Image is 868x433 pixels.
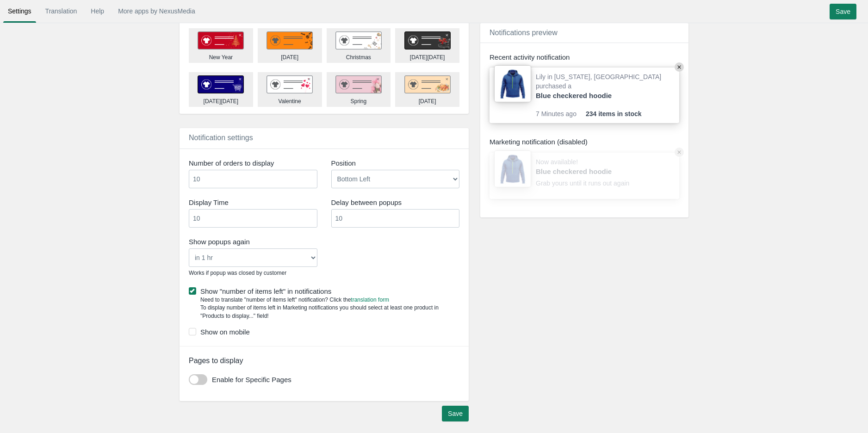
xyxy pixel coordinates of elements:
[536,91,633,100] a: Blue checkered hoodie
[494,150,531,187] img: 80x80_sample.jpg
[404,75,451,94] img: thanksgiving.png
[198,31,244,50] img: new_year.png
[490,29,558,37] span: Notifications preview
[212,375,455,384] label: Enable for Specific Pages
[335,75,382,94] img: spring.png
[189,327,459,337] label: Show on mobile
[189,286,459,296] label: Show "number of items left" in notifications
[189,134,253,142] span: Notification settings
[536,72,675,109] div: Lily in [US_STATE], [GEOGRAPHIC_DATA] purchased a
[331,198,460,207] label: Delay between popups
[331,209,460,228] input: Interval Time
[209,54,233,62] div: New Year
[86,3,109,19] a: Help
[335,31,382,50] img: christmas.png
[442,406,469,421] input: Save
[331,158,460,168] label: Position
[189,209,317,228] input: Display Time
[113,3,200,19] a: More apps by NexusMedia
[198,75,244,94] img: cyber_monday.png
[182,356,469,366] div: Pages to display
[586,109,642,118] span: 234 items in stock
[830,4,856,19] input: Save
[189,237,317,247] label: Show popups again
[189,198,317,207] label: Display Time
[351,297,389,303] a: translation form
[189,158,317,168] label: Number of orders to display
[410,54,445,62] div: [DATE][DATE]
[490,52,679,62] div: Recent activity notification
[279,98,301,105] div: Valentine
[536,167,633,176] a: Blue checkered hoodie
[419,98,436,105] div: [DATE]
[536,109,586,118] span: 7 Minutes ago
[189,296,459,320] div: Need to translate "number of items left" notification? Click the To display number of items left ...
[494,65,531,102] img: 80x80_sample.jpg
[404,31,451,50] img: black_friday.png
[3,3,36,19] a: Settings
[281,54,298,62] div: [DATE]
[346,54,371,62] div: Christmas
[536,157,633,194] div: Now available! Grab yours until it runs out again
[351,98,367,105] div: Spring
[204,98,239,105] div: [DATE][DATE]
[41,3,82,19] a: Translation
[267,31,313,50] img: halloweeen.png
[267,75,313,94] img: valentine.png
